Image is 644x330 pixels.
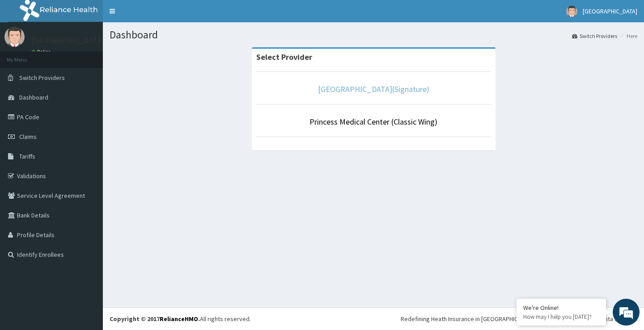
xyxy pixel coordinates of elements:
a: RelianceHMO [160,315,198,323]
img: User Image [566,6,577,17]
div: Redefining Heath Insurance in [GEOGRAPHIC_DATA] using Telemedicine and Data Science! [401,314,637,323]
h1: Dashboard [110,29,637,41]
div: Minimize live chat window [147,4,168,26]
p: How may I help you today? [523,313,599,321]
p: [GEOGRAPHIC_DATA] [31,36,105,44]
a: Princess Medical Center (Classic Wing) [309,117,437,127]
strong: Copyright © 2017 . [110,315,200,323]
span: Tariffs [19,152,35,160]
span: Claims [19,133,37,141]
span: Dashboard [19,93,48,101]
strong: Select Provider [256,52,312,62]
a: Online [31,49,53,55]
div: We're Online! [523,304,599,312]
textarea: Type your message and hit 'Enter' [4,228,170,259]
img: User Image [4,27,25,47]
li: Here [618,32,637,40]
a: Switch Providers [572,32,617,40]
span: Switch Providers [19,74,65,82]
span: We're online! [52,104,123,195]
div: Chat with us now [47,50,150,62]
footer: All rights reserved. [103,307,644,330]
a: [GEOGRAPHIC_DATA](Signature) [318,84,429,94]
span: [GEOGRAPHIC_DATA] [583,7,637,15]
img: d_794563401_company_1708531726252_794563401 [17,45,36,67]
